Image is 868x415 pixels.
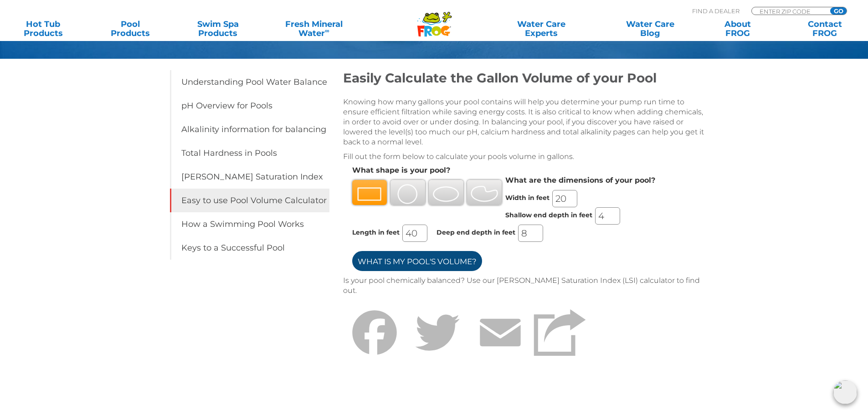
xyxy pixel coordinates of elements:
[170,212,329,236] a: How a Swimming Pool Works
[469,303,532,389] a: Email
[505,211,592,219] label: Shallow end depth in feet
[394,184,421,204] img: Circle Shaped Pools
[170,70,329,94] a: Understanding Pool Water Balance
[97,20,164,38] a: PoolProducts
[170,189,329,212] a: Easy to use Pool Volume Calculator
[432,184,460,204] img: Oval Shaped Pools
[352,166,450,174] strong: What shape is your pool?
[505,176,655,184] strong: What are the dimensions of your pool?
[471,184,498,204] img: Kidney Shaped Pools
[833,380,857,404] img: openIcon
[325,27,329,34] sup: ∞
[170,236,329,260] a: Keys to a Successful Pool
[343,303,406,389] a: Facebook
[534,309,586,356] img: Share
[704,20,771,38] a: AboutFROG
[271,20,356,38] a: Fresh MineralWater∞
[791,20,859,38] a: ContactFROG
[170,94,329,118] a: pH Overview for Pools
[9,20,77,38] a: Hot TubProducts
[184,20,252,38] a: Swim SpaProducts
[343,152,708,162] p: Fill out the form below to calculate your pools volume in gallons.
[343,276,708,296] p: Is your pool chemically balanced? Use our [PERSON_NAME] Saturation Index (LSI) calculator to find...
[692,7,740,15] p: Find A Dealer
[343,70,708,86] h2: Easily Calculate the Gallon Volume of your Pool
[616,20,684,38] a: Water CareBlog
[352,229,400,236] label: Length in feet
[356,184,383,204] img: Rectangle Shaped Pools
[486,20,596,38] a: Water CareExperts
[830,7,847,15] input: GO
[759,7,820,15] input: Zip Code Form
[505,194,550,201] label: Width in feet
[170,141,329,165] a: Total Hardness in Pools
[406,303,469,389] a: Twitter
[352,251,482,271] input: What is my Pool's Volume?
[343,97,708,147] p: Knowing how many gallons your pool contains will help you determine your pump run time to ensure ...
[170,118,329,141] a: Alkalinity information for balancing
[437,229,515,236] label: Deep end depth in feet
[170,165,329,189] a: [PERSON_NAME] Saturation Index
